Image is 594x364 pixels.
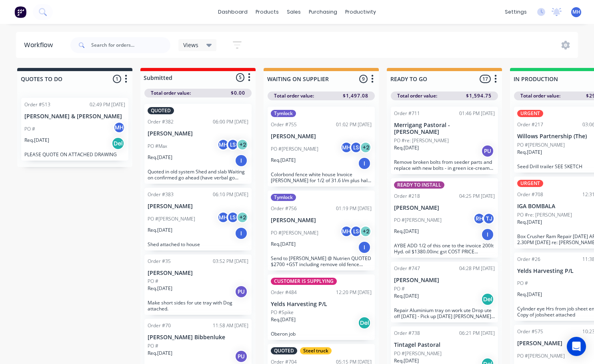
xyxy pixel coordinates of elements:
div: PU [235,285,248,298]
div: sales [283,6,305,18]
div: RH [473,213,485,225]
div: 06:21 PM [DATE] [459,330,495,337]
span: $0.00 [231,90,245,97]
p: PO #re: [PERSON_NAME] [517,211,572,219]
p: [PERSON_NAME] [148,270,248,276]
p: PO # [24,125,35,133]
div: Order #217 [517,121,543,128]
p: PO # [394,285,405,292]
div: 03:52 PM [DATE] [213,258,248,265]
div: PU [481,145,494,157]
p: Req. [DATE] [148,227,172,234]
p: PO #[PERSON_NAME] [394,217,442,224]
div: Order #711 [394,110,420,117]
div: purchasing [305,6,341,18]
div: 01:46 PM [DATE] [459,110,495,117]
div: QUOTED [271,347,297,354]
div: I [481,228,494,241]
div: Open Intercom Messenger [567,337,586,356]
div: 06:00 PM [DATE] [213,118,248,125]
div: TymlockOrder #75501:02 PM [DATE][PERSON_NAME]PO #[PERSON_NAME]MHLS+2Req.[DATE]IColorbond fence wh... [268,107,375,187]
p: Quoted in old system Shed and slab Waiting on confirmed go ahead (have verbal go ahead from [PERS... [148,169,248,181]
p: Req. [DATE] [517,149,542,156]
div: I [358,241,371,254]
div: Order #484 [271,289,297,296]
div: Order #70 [148,322,171,329]
div: I [358,157,371,170]
div: LS [350,141,362,153]
span: Total order value: [397,92,437,99]
div: READY TO INSTALL [394,181,444,189]
p: Req. [DATE] [148,285,172,292]
div: MH [217,139,229,151]
div: MH [340,225,352,237]
p: Req. [DATE] [148,154,172,161]
div: Order #218 [394,193,420,200]
div: CUSTOMER IS SUPPLYINGOrder #48412:20 PM [DATE]Yelds Harvesting P/LPO #SpikeReq.[DATE]DelOberon job [268,274,375,340]
a: dashboard [214,6,252,18]
div: PU [235,350,248,363]
div: Del [481,293,494,306]
div: settings [501,6,531,18]
p: Make short sides for ute tray with Dog attached. [148,300,248,312]
p: Remove broken bolts from seeder parts and replace with new bolts - in green ice-cream container o... [394,159,495,171]
p: Yelds Harvesting P/L [271,301,372,308]
p: Req. [DATE] [517,291,542,298]
p: [PERSON_NAME] [394,205,495,211]
p: Repair Aluminium tray on work ute Drop ute off [DATE] - Pick up [DATE] [PERSON_NAME] will discuss... [394,307,495,319]
span: Views [183,41,198,49]
p: Merrigang Pastoral - [PERSON_NAME] [394,122,495,135]
p: Shed attached to house [148,241,248,247]
p: PO #re: [PERSON_NAME] [394,137,449,144]
div: Order #383 [148,191,174,198]
div: Order #575 [517,328,543,335]
div: Steel truck [300,347,332,354]
div: QUOTED [148,107,174,114]
div: Order #513 [24,101,50,108]
div: LS [227,211,239,223]
p: Req. [DATE] [394,144,419,151]
div: Order #26 [517,256,540,263]
div: Order #74704:28 PM [DATE][PERSON_NAME]PO #Req.[DATE]DelRepair Aluminium tray on work ute Drop ute... [391,262,498,322]
p: Oberon job [271,331,372,337]
div: LS [227,139,239,151]
div: MH [340,141,352,153]
div: MH [217,211,229,223]
div: 04:28 PM [DATE] [459,265,495,272]
p: AYBE ADD 1/2 of this one to the invoice 200lt Hyd. oil $1380.00inc gst COST PRICE (Bombala cycles... [394,243,495,255]
div: Order #755 [271,121,297,128]
div: + 2 [236,139,248,151]
p: Tintagel Pastoral [394,342,495,348]
p: [PERSON_NAME] [271,217,372,224]
img: Factory [14,6,26,18]
p: [PERSON_NAME] [148,203,248,210]
p: PO # [148,278,158,285]
p: [PERSON_NAME] Bibbenluke [148,334,248,341]
div: Tymlock [271,194,296,201]
p: PO #[PERSON_NAME] [517,352,565,360]
p: PO # [148,342,158,350]
div: Del [112,137,124,150]
div: URGENT [517,110,543,117]
p: Req. [DATE] [394,228,419,235]
span: Total order value: [520,92,560,99]
div: Del [358,316,371,329]
p: Req. [DATE] [394,292,419,300]
p: Req. [DATE] [271,157,296,164]
div: READY TO INSTALLOrder #21804:25 PM [DATE][PERSON_NAME]PO #[PERSON_NAME]RHTJReq.[DATE]IAYBE ADD 1/... [391,178,498,258]
div: CUSTOMER IS SUPPLYING [271,278,337,285]
div: productivity [341,6,380,18]
div: Workflow [24,40,57,50]
div: Order #71101:46 PM [DATE]Merrigang Pastoral - [PERSON_NAME]PO #re: [PERSON_NAME]Req.[DATE]PURemov... [391,107,498,174]
div: 02:49 PM [DATE] [90,101,125,108]
div: Tymlock [271,110,296,117]
div: + 2 [360,141,372,153]
div: I [235,154,248,167]
span: Total order value: [151,90,191,97]
div: 12:20 PM [DATE] [336,289,372,296]
p: PO # [517,280,528,287]
p: Req. [DATE] [271,241,296,248]
p: [PERSON_NAME] & [PERSON_NAME] [24,113,125,120]
div: Order #3503:52 PM [DATE][PERSON_NAME]PO #Req.[DATE]PUMake short sides for ute tray with Dog attac... [144,255,252,315]
p: [PERSON_NAME] [271,133,372,140]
